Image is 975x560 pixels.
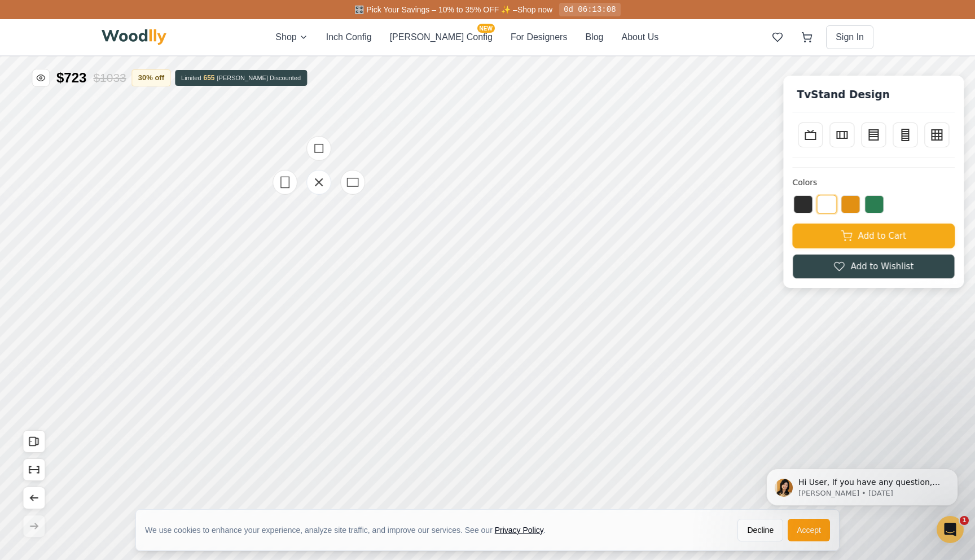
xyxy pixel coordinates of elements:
div: 0d 06:13:08 [559,3,620,16]
button: Show Dimensions [23,458,45,481]
span: 1 [960,516,969,525]
iframe: Intercom live chat [937,516,964,543]
iframe: Intercom notifications message [749,445,975,530]
h4: Colors [792,177,955,189]
button: Undo [23,487,45,509]
h1: TvStand Design [792,85,894,105]
span: NEW [477,24,495,33]
button: Add to Wishlist [792,254,955,279]
button: Black [793,195,813,213]
a: Shop now [517,5,552,14]
span: 🎛️ Pick Your Savings – 10% to 35% OFF ✨ – [354,5,517,14]
button: White [816,195,837,214]
button: Shop [275,30,308,44]
button: For Designers [511,30,567,44]
button: Accept [788,519,830,541]
div: We use cookies to enhance your experience, analyze site traffic, and improve our services. See our . [145,524,555,536]
button: Sign In [826,25,873,49]
button: Add to Cart [792,224,955,248]
img: Woodlly [102,29,166,45]
button: Open All Doors [23,430,45,453]
button: Hide price [32,69,50,87]
button: Green [864,195,884,213]
button: [PERSON_NAME] ConfigNEW [390,30,493,44]
a: Privacy Policy [495,526,543,535]
button: Inch Config [326,30,372,44]
button: About Us [621,30,658,44]
button: Blog [585,30,603,44]
button: Yellow [841,195,860,213]
button: Decline [737,519,783,541]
